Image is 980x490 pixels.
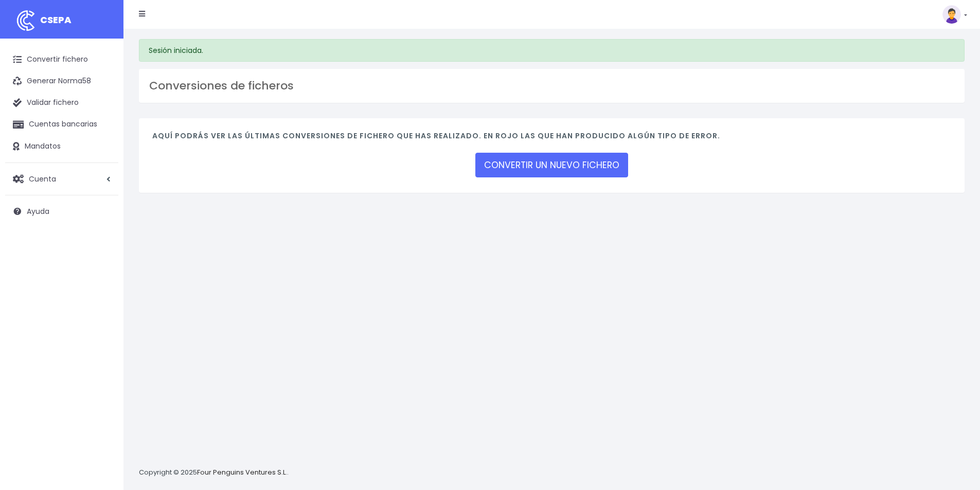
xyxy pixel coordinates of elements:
img: logo [13,8,39,33]
img: profile [942,5,961,24]
h4: Aquí podrás ver las últimas conversiones de fichero que has realizado. En rojo las que han produc... [152,132,951,146]
a: Convertir fichero [5,49,118,70]
a: CONVERTIR UN NUEVO FICHERO [475,153,628,177]
div: Sesión iniciada. [139,39,965,62]
h3: Conversiones de ficheros [149,79,954,93]
p: Copyright © 2025 . [139,467,289,478]
a: Cuenta [5,168,118,190]
a: Four Penguins Ventures S.L. [197,467,287,477]
span: Ayuda [27,206,49,216]
span: CSEPA [40,13,72,26]
a: Validar fichero [5,92,118,114]
a: Generar Norma58 [5,70,118,92]
a: Cuentas bancarias [5,114,118,135]
a: Mandatos [5,136,118,157]
a: Ayuda [5,201,118,222]
span: Cuenta [29,173,56,184]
